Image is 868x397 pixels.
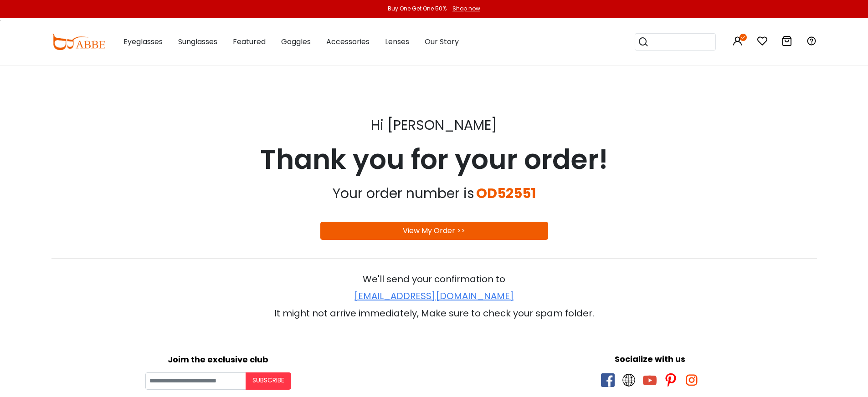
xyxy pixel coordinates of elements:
div: Shop now [452,5,480,13]
span: Lenses [385,36,409,47]
span: Goggles [281,36,311,47]
div: Your order number is [333,180,476,207]
span: youtube [643,373,657,387]
span: instagram [685,373,699,387]
div: Socialize with us [439,353,862,365]
div: Buy One Get One 50% [388,5,447,13]
span: Accessories [326,36,370,47]
span: pinterest [664,373,678,387]
input: Your email [145,372,246,390]
div: We'll send your confirmation to [51,272,817,286]
a: Shop now [448,5,480,12]
div: [EMAIL_ADDRESS][DOMAIN_NAME] [51,286,817,306]
img: abbeglasses.com [51,34,105,50]
div: Thank you for your order! [51,139,817,180]
span: Our Story [425,36,459,47]
div: Hi [PERSON_NAME] [51,112,817,139]
div: OD52551 [476,180,536,207]
a: View My Order >> [403,225,465,236]
button: Subscribe [246,372,291,390]
span: facebook [601,373,615,387]
span: Eyeglasses [123,36,163,47]
div: Joim the exclusive club [7,351,430,366]
span: twitter [622,373,636,387]
span: Sunglasses [178,36,217,47]
span: Featured [233,36,266,47]
div: It might not arrive immediately, Make sure to check your spam folder. [51,306,817,320]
